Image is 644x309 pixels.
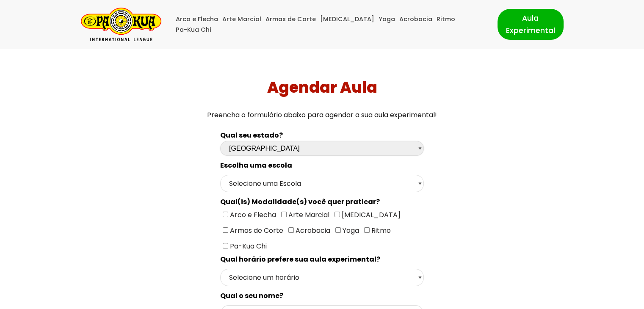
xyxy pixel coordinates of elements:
[220,291,283,301] spam: Qual o seu nome?
[399,14,432,25] a: Acrobacia
[294,226,330,235] span: Acrobacia
[220,130,283,140] b: Qual seu estado?
[220,197,380,207] spam: Qual(is) Modalidade(s) você quer praticar?
[370,226,391,235] span: Ritmo
[281,212,287,217] input: Arte Marcial
[220,160,292,170] spam: Escolha uma escola
[223,243,228,248] input: Pa-Kua Chi
[498,9,564,39] a: Aula Experimental
[223,227,228,233] input: Armas de Corte
[3,109,641,121] p: Preencha o formulário abaixo para agendar a sua aula experimental!
[228,210,276,220] span: Arco e Flecha
[320,14,374,25] a: [MEDICAL_DATA]
[288,227,294,233] input: Acrobacia
[228,226,283,235] span: Armas de Corte
[364,227,370,233] input: Ritmo
[340,210,401,220] span: [MEDICAL_DATA]
[81,8,161,41] a: Pa-Kua Brasil Uma Escola de conhecimentos orientais para toda a família. Foco, habilidade concent...
[287,210,329,220] span: Arte Marcial
[223,212,228,217] input: Arco e Flecha
[379,14,395,25] a: Yoga
[228,241,267,251] span: Pa-Kua Chi
[335,227,341,233] input: Yoga
[334,212,340,217] input: [MEDICAL_DATA]
[341,226,359,235] span: Yoga
[174,14,485,35] div: Menu primário
[3,78,641,97] h1: Agendar Aula
[265,14,316,25] a: Armas de Corte
[222,14,261,25] a: Arte Marcial
[220,254,380,264] spam: Qual horário prefere sua aula experimental?
[437,14,455,25] a: Ritmo
[176,14,218,25] a: Arco e Flecha
[176,25,211,35] a: Pa-Kua Chi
